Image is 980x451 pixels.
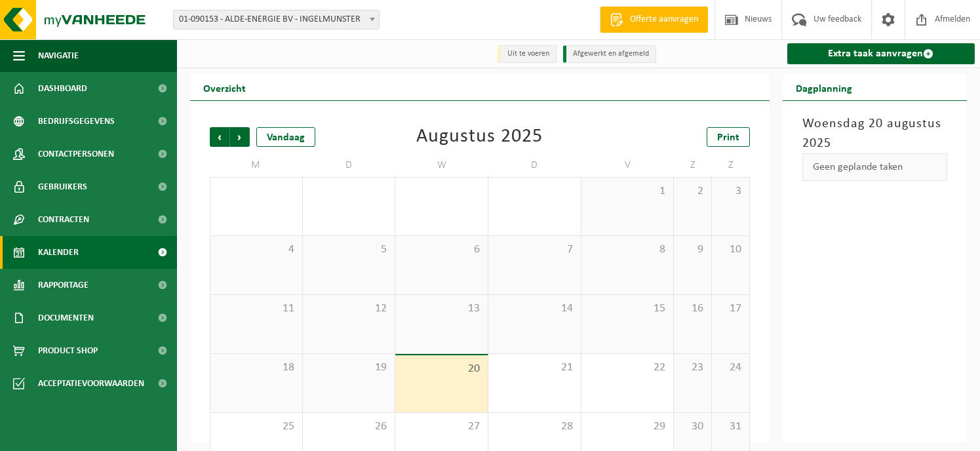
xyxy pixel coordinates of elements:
span: 3 [718,184,743,199]
span: 31 [718,420,743,434]
span: Contactpersonen [38,138,114,170]
span: 29 [588,420,667,434]
td: Z [712,153,750,177]
td: V [581,153,675,177]
td: Z [674,153,712,177]
span: Product Shop [38,334,98,367]
span: Rapportage [38,269,88,302]
span: 25 [217,420,296,434]
span: 15 [588,302,667,316]
a: Extra taak aanvragen [787,43,975,64]
span: Print [717,132,739,143]
span: 27 [402,420,481,434]
span: 01-090153 - ALDE-ENERGIE BV - INGELMUNSTER [174,10,379,29]
span: 9 [680,243,705,257]
span: 28 [495,420,574,434]
span: 18 [217,361,296,375]
span: 7 [495,243,574,257]
span: Acceptatievoorwaarden [38,367,144,400]
span: 23 [680,361,705,375]
span: 14 [495,302,574,316]
a: Print [707,127,750,147]
span: 10 [718,243,743,257]
span: 6 [402,243,481,257]
td: D [488,153,581,177]
h3: Woensdag 20 augustus 2025 [802,114,947,153]
a: Offerte aanvragen [600,7,708,33]
div: Augustus 2025 [416,127,543,147]
span: 19 [309,361,389,375]
li: Uit te voeren [498,45,557,63]
h2: Overzicht [190,75,259,100]
span: 8 [588,243,667,257]
span: 30 [680,420,705,434]
span: 21 [495,361,574,375]
span: Contracten [38,203,89,236]
span: 13 [402,302,481,316]
h2: Dagplanning [783,75,865,100]
td: W [395,153,488,177]
span: 5 [309,243,389,257]
span: 1 [588,184,667,199]
span: 01-090153 - ALDE-ENERGIE BV - INGELMUNSTER [173,10,380,29]
span: Offerte aanvragen [627,13,701,26]
span: Dashboard [38,72,87,105]
span: 2 [680,184,705,199]
li: Afgewerkt en afgemeld [563,45,656,63]
td: M [210,153,303,177]
span: 24 [718,361,743,375]
div: Vandaag [256,127,315,147]
span: 11 [217,302,296,316]
span: Volgende [230,127,250,147]
span: Gebruikers [38,170,87,203]
span: Kalender [38,236,79,269]
div: Geen geplande taken [802,153,947,181]
span: 20 [402,362,481,376]
span: 26 [309,420,389,434]
span: Navigatie [38,39,79,72]
span: 4 [217,243,296,257]
span: 12 [309,302,389,316]
span: 16 [680,302,705,316]
span: Vorige [210,127,229,147]
span: Documenten [38,302,94,334]
span: 17 [718,302,743,316]
span: Bedrijfsgegevens [38,105,115,138]
td: D [303,153,396,177]
span: 22 [588,361,667,375]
